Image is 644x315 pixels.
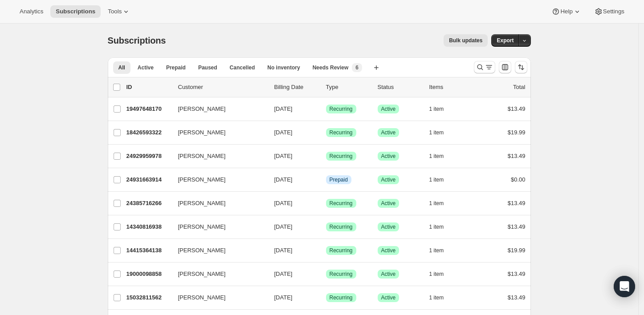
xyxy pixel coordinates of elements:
div: 18426593322[PERSON_NAME][DATE]SuccessRecurringSuccessActive1 item$19.99 [126,126,526,139]
button: 1 item [429,244,454,257]
span: [PERSON_NAME] [178,175,226,184]
button: 1 item [429,197,454,210]
button: Tools [102,5,136,18]
span: No inventory [267,64,300,71]
span: [PERSON_NAME] [178,270,226,279]
span: Active [381,153,396,160]
span: Active [138,64,154,71]
span: [DATE] [274,200,293,206]
span: Recurring [330,271,353,278]
div: 24385716266[PERSON_NAME][DATE]SuccessRecurringSuccessActive1 item$13.49 [126,197,526,210]
button: [PERSON_NAME] [173,102,262,116]
span: [PERSON_NAME] [178,105,226,113]
p: Billing Date [274,83,319,92]
span: $13.49 [508,153,526,159]
div: 24929959978[PERSON_NAME][DATE]SuccessRecurringSuccessActive1 item$13.49 [126,150,526,162]
div: 24931663914[PERSON_NAME][DATE]InfoPrepaidSuccessActive1 item$0.00 [126,174,526,186]
span: Prepaid [330,176,348,183]
button: [PERSON_NAME] [173,196,262,210]
span: 1 item [429,176,444,183]
span: $13.49 [508,223,526,230]
span: [DATE] [274,223,293,230]
span: 1 item [429,153,444,160]
span: [DATE] [274,247,293,254]
button: [PERSON_NAME] [173,220,262,234]
button: 1 item [429,268,454,280]
span: Needs Review [313,64,349,71]
div: IDCustomerBilling DateTypeStatusItemsTotal [126,83,526,92]
button: 1 item [429,174,454,186]
p: 24929959978 [126,152,171,161]
span: $13.49 [508,200,526,206]
p: Total [513,83,525,92]
div: 19497648170[PERSON_NAME][DATE]SuccessRecurringSuccessActive1 item$13.49 [126,103,526,115]
span: 1 item [429,271,444,278]
button: Export [491,34,519,47]
button: [PERSON_NAME] [173,243,262,258]
span: Settings [603,8,624,15]
span: Subscriptions [56,8,95,15]
span: Recurring [330,129,353,136]
span: [DATE] [274,153,293,159]
span: Active [381,200,396,207]
span: 1 item [429,105,444,113]
button: Sort the results [515,61,527,73]
span: [PERSON_NAME] [178,222,226,231]
span: Active [381,271,396,278]
button: 1 item [429,221,454,233]
span: [PERSON_NAME] [178,293,226,302]
div: Open Intercom Messenger [614,276,635,297]
span: Active [381,223,396,230]
p: Status [378,83,422,92]
div: Items [429,83,474,92]
span: All [118,64,125,71]
button: Create new view [369,61,383,74]
button: [PERSON_NAME] [173,267,262,281]
span: Recurring [330,223,353,230]
div: 15032811562[PERSON_NAME][DATE]SuccessRecurringSuccessActive1 item$13.49 [126,291,526,304]
div: 14415364138[PERSON_NAME][DATE]SuccessRecurringSuccessActive1 item$19.99 [126,244,526,257]
span: $0.00 [511,176,526,183]
button: Subscriptions [50,5,101,18]
span: Recurring [330,247,353,254]
span: Recurring [330,294,353,301]
p: 19497648170 [126,105,171,113]
div: Type [326,83,371,92]
span: Analytics [20,8,43,15]
span: Bulk updates [449,37,482,44]
span: Active [381,129,396,136]
span: 1 item [429,129,444,136]
button: Analytics [14,5,49,18]
button: 1 item [429,126,454,139]
span: 1 item [429,247,444,254]
button: Settings [589,5,630,18]
span: Prepaid [166,64,186,71]
button: [PERSON_NAME] [173,291,262,305]
span: Cancelled [230,64,255,71]
span: [DATE] [274,176,293,183]
span: [PERSON_NAME] [178,152,226,161]
button: [PERSON_NAME] [173,173,262,187]
span: Active [381,176,396,183]
span: 6 [355,64,359,71]
span: 1 item [429,223,444,230]
button: Search and filter results [474,61,495,73]
button: [PERSON_NAME] [173,149,262,163]
p: ID [126,83,171,92]
button: Help [546,5,587,18]
span: $13.49 [508,105,526,112]
span: [PERSON_NAME] [178,199,226,208]
button: 1 item [429,150,454,162]
p: 24931663914 [126,175,171,184]
span: Help [560,8,572,15]
button: 1 item [429,291,454,304]
span: $13.49 [508,271,526,277]
span: $13.49 [508,294,526,301]
span: Paused [198,64,217,71]
span: Export [497,37,514,44]
span: 1 item [429,200,444,207]
button: Bulk updates [444,34,488,47]
button: Customize table column order and visibility [499,61,511,73]
button: 1 item [429,103,454,115]
p: Customer [178,83,267,92]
